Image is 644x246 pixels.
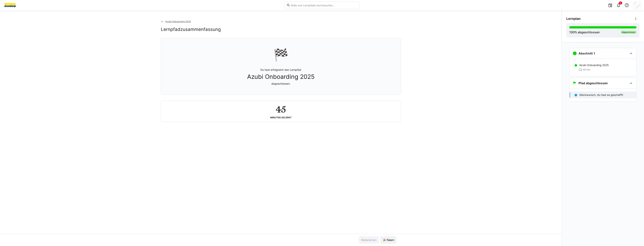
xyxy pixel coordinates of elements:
[583,68,590,71] span: 45 min
[247,73,314,80] span: Azubi Onboarding 2025
[382,238,395,242] span: 🎉 Feiern
[566,17,581,21] span: Lernplan
[620,2,621,4] span: 5
[165,20,191,23] span: Azubi Onboarding 2025
[247,68,314,86] p: Du hast erfolgreich den Lernpfad abgeschlossen.
[360,238,377,242] span: Weiterlernen
[161,20,191,23] a: Azubi Onboarding 2025
[290,4,357,7] input: Skills und Lernpfade durchsuchen…
[579,81,608,85] h3: Pfad abgeschlossen
[270,116,292,119] div: Minuten gelernt
[161,27,221,32] h2: Lernpfadzusammenfassung
[273,47,288,62] div: 🏁
[569,30,575,34] span: 100
[579,63,609,67] p: Azubi Onboarding 2025
[621,31,636,34] div: Abgeschlossen
[359,236,379,244] button: Weiterlernen
[380,236,396,244] button: 🎉 Feiern
[276,104,286,115] h2: 45
[579,51,595,55] h3: Abschnitt 1
[579,93,623,97] p: Glückwunsch, du hast es geschafft!
[569,30,600,34] div: % abgeschlossen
